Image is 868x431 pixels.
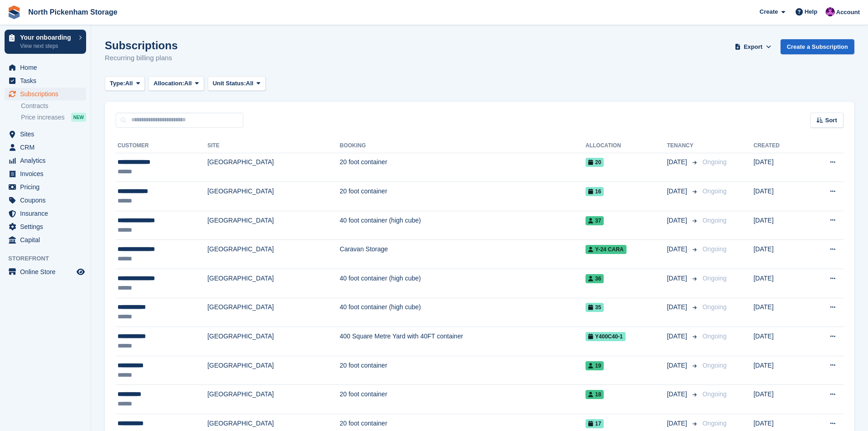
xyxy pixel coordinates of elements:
th: Customer [116,139,207,153]
a: menu [5,194,86,207]
span: Invoices [20,167,75,180]
td: [DATE] [754,327,806,356]
td: [DATE] [754,269,806,298]
span: [DATE] [667,419,689,428]
span: Analytics [20,154,75,167]
span: [DATE] [667,389,689,399]
span: Coupons [20,194,75,207]
span: 16 [586,187,604,196]
span: [DATE] [667,302,689,312]
span: Ongoing [703,362,727,369]
span: Settings [20,220,75,233]
span: 35 [586,303,604,312]
span: 20 [586,158,604,167]
span: Help [805,7,817,16]
div: NEW [71,113,86,122]
a: menu [5,61,86,74]
td: 20 foot container [340,385,586,414]
span: [DATE] [667,332,689,341]
span: CRM [20,141,75,154]
span: Ongoing [703,420,727,427]
span: Ongoing [703,303,727,311]
h1: Subscriptions [105,39,178,52]
span: Online Store [20,265,75,278]
span: Pricing [20,181,75,193]
a: menu [5,265,86,278]
td: [DATE] [754,182,806,211]
span: Ongoing [703,275,727,282]
span: Home [20,61,75,74]
td: 40 foot container (high cube) [340,269,586,298]
td: [GEOGRAPHIC_DATA] [207,211,339,240]
span: [DATE] [667,216,689,225]
a: Preview store [75,266,86,277]
span: Allocation: [154,79,184,88]
a: menu [5,88,86,100]
span: Ongoing [703,158,727,166]
td: [DATE] [754,211,806,240]
th: Booking [340,139,586,153]
td: [GEOGRAPHIC_DATA] [207,327,339,356]
a: menu [5,154,86,167]
a: menu [5,128,86,140]
span: Y-24 Cara [586,245,627,254]
td: [GEOGRAPHIC_DATA] [207,298,339,327]
td: [DATE] [754,298,806,327]
span: Tasks [20,74,75,87]
img: stora-icon-8386f47178a22dfd0bd8f6a31ec36ba5ce8667c1dd55bd0f319d3a0aa187defe.svg [7,5,21,19]
span: Type: [110,79,125,88]
a: Contracts [21,102,86,110]
span: Sort [825,116,837,125]
td: [GEOGRAPHIC_DATA] [207,240,339,269]
span: Ongoing [703,332,727,340]
p: View next steps [20,42,74,50]
span: 17 [586,419,604,428]
td: 20 foot container [340,182,586,211]
td: 20 foot container [340,356,586,385]
span: Create [760,7,778,16]
span: Insurance [20,207,75,220]
td: 40 foot container (high cube) [340,298,586,327]
a: North Pickenham Storage [25,5,121,20]
span: Sites [20,128,75,140]
span: All [184,79,192,88]
td: 20 foot container [340,153,586,182]
span: [DATE] [667,274,689,283]
a: menu [5,181,86,193]
td: [GEOGRAPHIC_DATA] [207,385,339,414]
button: Allocation: All [149,76,204,91]
a: Price increases NEW [21,112,86,122]
a: Your onboarding View next steps [5,30,86,54]
span: All [246,79,254,88]
th: Allocation [586,139,667,153]
td: [DATE] [754,385,806,414]
button: Type: All [105,76,145,91]
button: Unit Status: All [208,76,266,91]
span: Ongoing [703,245,727,253]
a: menu [5,234,86,246]
th: Created [754,139,806,153]
span: Price increases [21,113,65,122]
th: Tenancy [667,139,699,153]
span: 36 [586,274,604,283]
td: [GEOGRAPHIC_DATA] [207,153,339,182]
span: [DATE] [667,157,689,167]
button: Export [733,39,773,54]
span: 18 [586,390,604,399]
td: [DATE] [754,356,806,385]
td: [DATE] [754,153,806,182]
span: Export [744,42,762,52]
span: 19 [586,361,604,370]
a: menu [5,74,86,87]
span: Subscriptions [20,88,75,100]
span: Capital [20,234,75,246]
td: 400 Square Metre Yard with 40FT container [340,327,586,356]
th: Site [207,139,339,153]
span: [DATE] [667,361,689,370]
span: All [125,79,133,88]
span: [DATE] [667,187,689,196]
a: menu [5,167,86,180]
p: Recurring billing plans [105,53,178,63]
td: [GEOGRAPHIC_DATA] [207,269,339,298]
td: [GEOGRAPHIC_DATA] [207,182,339,211]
